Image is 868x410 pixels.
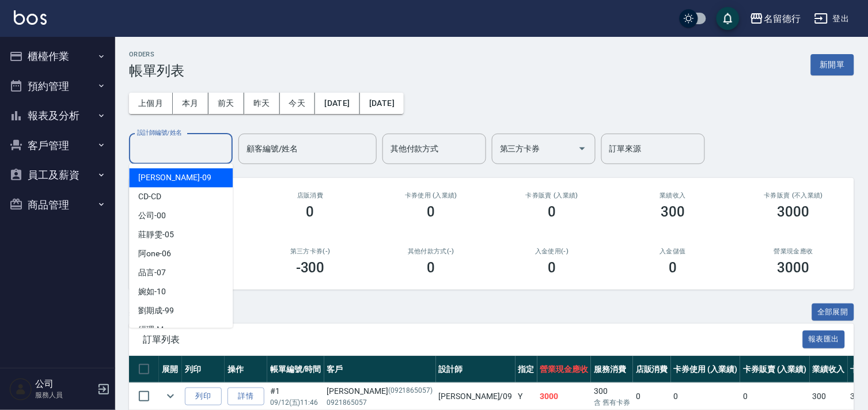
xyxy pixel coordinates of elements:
span: 阿one -06 [138,248,171,260]
span: 公司 -00 [138,210,166,222]
button: 本月 [173,93,209,114]
span: CD -CD [138,191,161,203]
h3: 0 [427,204,435,220]
button: 名留德行 [745,7,805,31]
th: 服務消費 [591,356,633,383]
h5: 公司 [35,378,94,390]
th: 帳單編號/時間 [267,356,324,383]
button: 員工及薪資 [5,160,111,190]
button: 今天 [280,93,316,114]
th: 列印 [182,356,225,383]
td: 0 [633,383,671,410]
span: 經理 -M [138,324,164,336]
h2: ORDERS [129,51,184,58]
td: 3000 [537,383,592,410]
h3: -300 [296,260,325,276]
th: 指定 [516,356,537,383]
th: 營業現金應收 [537,356,592,383]
h2: 其他付款方式(-) [385,248,478,255]
th: 客戶 [324,356,436,383]
p: (0921865057) [388,385,433,397]
h3: 3000 [778,204,810,220]
button: [DATE] [315,93,359,114]
td: #1 [267,383,324,410]
span: 莊靜雯 -05 [138,229,174,241]
button: 登出 [810,8,854,29]
button: 櫃檯作業 [5,41,111,71]
p: 服務人員 [35,390,94,400]
button: save [717,7,740,30]
td: [PERSON_NAME] /09 [436,383,516,410]
th: 卡券使用 (入業績) [671,356,741,383]
td: 300 [810,383,848,410]
th: 設計師 [436,356,516,383]
th: 業績收入 [810,356,848,383]
label: 設計師編號/姓名 [137,128,182,137]
a: 詳情 [228,388,264,405]
th: 展開 [159,356,182,383]
span: 品言 -07 [138,267,166,279]
button: 昨天 [244,93,280,114]
button: Open [573,139,592,158]
h3: 0 [548,204,556,220]
th: 店販消費 [633,356,671,383]
th: 操作 [225,356,267,383]
button: 報表及分析 [5,101,111,131]
span: 訂單列表 [143,334,803,346]
h3: 0 [306,204,314,220]
h3: 帳單列表 [129,63,184,79]
span: [PERSON_NAME] -09 [138,172,211,184]
h2: 店販消費 [264,192,357,199]
img: Person [9,378,32,401]
h3: 0 [669,260,677,276]
button: 商品管理 [5,190,111,220]
button: 新開單 [811,54,854,75]
h2: 卡券販賣 (不入業績) [747,192,840,199]
h2: 入金使用(-) [505,248,598,255]
p: 09/12 (五) 11:46 [270,397,321,408]
button: 報表匯出 [803,331,846,348]
th: 卡券販賣 (入業績) [740,356,810,383]
button: 全部展開 [812,303,855,321]
td: 0 [740,383,810,410]
h3: 0 [548,260,556,276]
p: 0921865057 [327,397,433,408]
button: 預約管理 [5,71,111,101]
div: [PERSON_NAME] [327,385,433,397]
div: 名留德行 [764,12,801,26]
h2: 卡券販賣 (入業績) [505,192,598,199]
p: 含 舊有卡券 [594,397,630,408]
h2: 營業現金應收 [747,248,840,255]
h3: 3000 [778,260,810,276]
h3: 0 [427,260,435,276]
span: 劉期成 -99 [138,305,174,317]
h2: 第三方卡券(-) [264,248,357,255]
td: Y [516,383,537,410]
button: [DATE] [360,93,404,114]
button: 前天 [209,93,244,114]
img: Logo [14,10,47,25]
td: 300 [591,383,633,410]
h2: 入金儲值 [626,248,719,255]
button: 客戶管理 [5,131,111,161]
h2: 卡券使用 (入業績) [385,192,478,199]
a: 報表匯出 [803,333,846,344]
button: 列印 [185,388,222,405]
button: 上個月 [129,93,173,114]
span: 婉如 -10 [138,286,166,298]
button: expand row [162,388,179,405]
a: 新開單 [811,59,854,70]
h2: 業績收入 [626,192,719,199]
h3: 300 [661,204,685,220]
td: 0 [671,383,741,410]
